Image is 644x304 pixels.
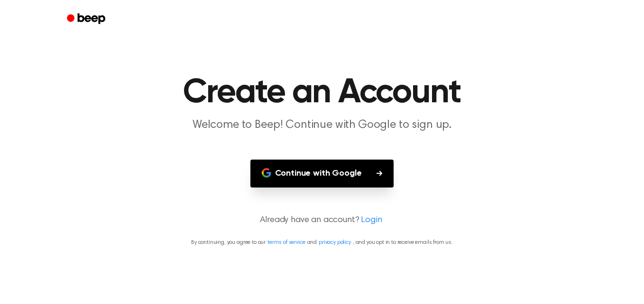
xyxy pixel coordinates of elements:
a: privacy policy [319,240,351,245]
p: Welcome to Beep! Continue with Google to sign up. [140,117,504,133]
p: By continuing, you agree to our and , and you opt in to receive emails from us. [11,238,633,247]
a: Login [361,214,382,227]
a: terms of service [267,240,305,245]
a: Beep [60,10,114,28]
p: Already have an account? [11,214,633,227]
button: Continue with Google [250,160,394,188]
h1: Create an Account [79,76,565,110]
